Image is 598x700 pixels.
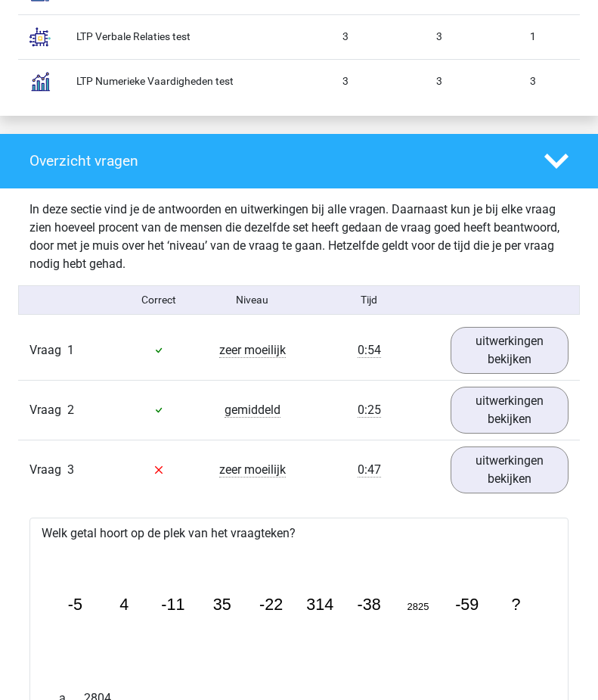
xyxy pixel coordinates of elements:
[451,446,569,493] a: uitwerkingen bekijken
[29,461,67,479] span: Vraag
[67,343,74,357] span: 1
[407,601,429,612] tspan: 2825
[21,63,59,101] img: numerical_reasoning.c2aee8c4b37e.svg
[68,595,82,614] tspan: -5
[512,595,521,614] tspan: ?
[392,73,486,89] div: 3
[219,343,286,358] span: zeer moeilijk
[18,201,580,273] div: In deze sectie vind je de antwoorden en uitwerkingen bij alle vragen. Daarnaast kun je bij elke v...
[451,387,569,434] a: uitwerkingen bekijken
[299,73,393,89] div: 3
[213,595,231,614] tspan: 35
[225,403,280,418] span: gemiddeld
[113,292,206,308] div: Correct
[65,73,299,89] div: LTP Numerieke Vaardigheden test
[451,327,569,374] a: uitwerkingen bekijken
[358,403,381,418] span: 0:25
[299,292,439,308] div: Tijd
[299,29,393,45] div: 3
[219,462,286,478] span: zeer moeilijk
[307,595,334,614] tspan: 314
[206,292,299,308] div: Niveau
[119,595,129,614] tspan: 4
[21,18,59,56] img: analogies.7686177dca09.svg
[162,595,185,614] tspan: -11
[29,341,67,359] span: Vraag
[67,403,74,417] span: 2
[456,595,479,614] tspan: -59
[358,595,381,614] tspan: -38
[29,401,67,419] span: Vraag
[358,343,381,358] span: 0:54
[259,595,283,614] tspan: -22
[29,152,522,170] h4: Overzicht vragen
[486,29,580,45] div: 1
[65,29,299,45] div: LTP Verbale Relaties test
[486,73,580,89] div: 3
[67,462,74,477] span: 3
[392,29,486,45] div: 3
[358,462,381,478] span: 0:47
